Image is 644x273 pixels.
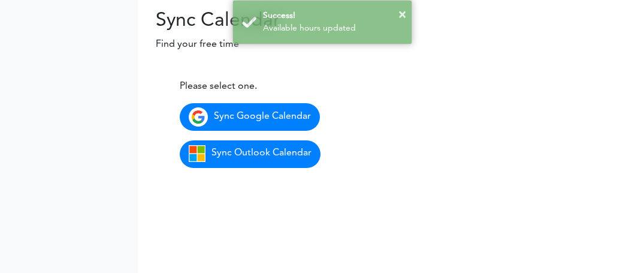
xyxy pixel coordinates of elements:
[263,22,403,35] div: Available hours updated
[180,140,321,168] a: Sync Outlook Calendar
[211,148,312,158] span: Sync Outlook Calendar
[214,112,311,121] span: Sync Google Calendar
[138,37,644,52] p: Find your free time
[180,79,371,94] div: Please select one.
[189,107,208,127] img: google_icon.png
[263,10,403,22] div: Success!
[189,145,205,162] img: microsoft_icon.png
[398,6,406,24] button: ×
[180,103,320,131] a: Sync Google Calendar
